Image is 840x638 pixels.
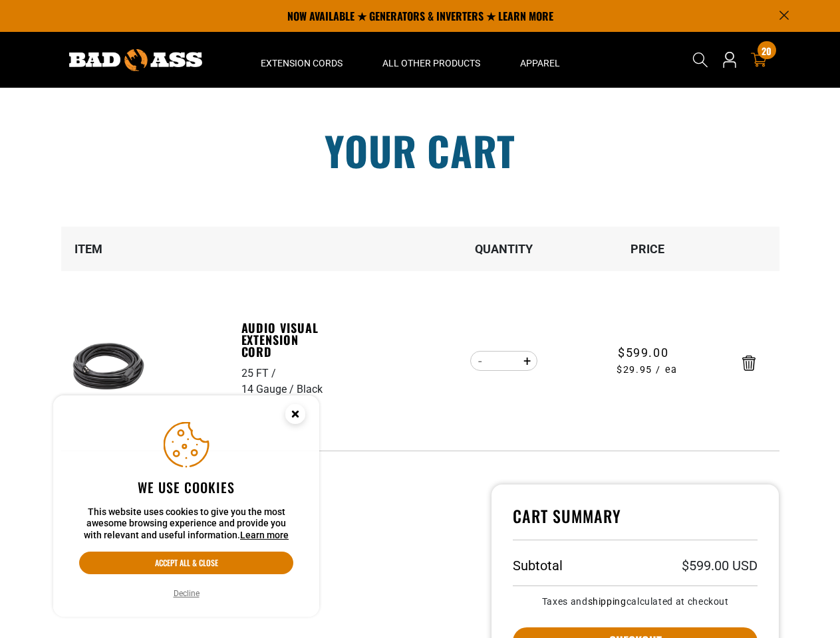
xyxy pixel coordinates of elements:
span: All Other Products [382,57,480,69]
input: Quantity for Audio Visual Extension Cord [491,350,517,372]
summary: All Other Products [362,32,500,88]
img: black [67,324,150,408]
div: Black [297,381,323,397]
summary: Apparel [500,32,580,88]
h4: Cart Summary [513,506,758,540]
div: 14 Gauge [241,381,297,397]
span: $29.95 / ea [576,363,718,377]
img: Bad Ass Extension Cords [69,49,202,71]
th: Price [575,227,719,271]
a: Audio Visual Extension Cord [241,322,333,358]
div: 25 FT [241,366,279,381]
th: Item [61,227,241,271]
span: Apparel [520,57,560,69]
h1: Your cart [51,130,789,170]
small: Taxes and calculated at checkout [513,597,758,606]
span: 20 [762,46,771,56]
h3: Subtotal [513,559,563,572]
a: Remove Audio Visual Extension Cord - 25 FT / 14 Gauge / Black [742,358,756,368]
summary: Extension Cords [241,32,362,88]
h2: We use cookies [79,478,293,496]
span: Extension Cords [261,57,343,69]
p: This website uses cookies to give you the most awesome browsing experience and provide you with r... [79,506,293,542]
span: $599.00 [618,344,668,362]
summary: Search [690,49,711,70]
button: Accept all & close [79,552,293,574]
aside: Cookie Consent [53,395,319,617]
a: Learn more [240,530,289,540]
th: Quantity [432,227,575,271]
button: Decline [170,587,204,600]
p: $599.00 USD [682,559,758,572]
a: shipping [588,596,627,607]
